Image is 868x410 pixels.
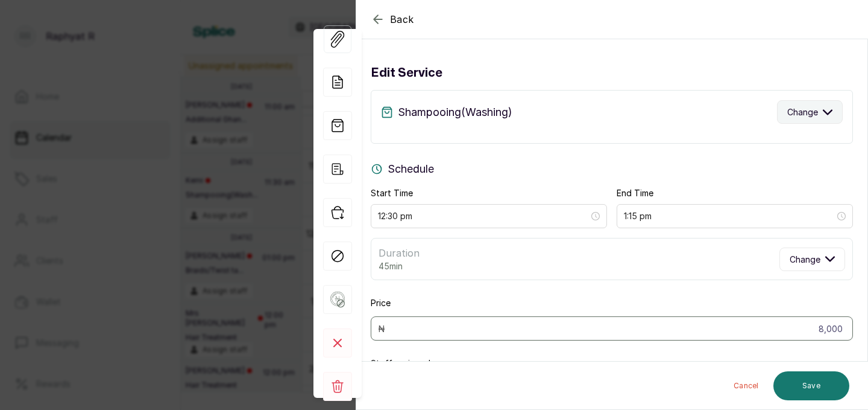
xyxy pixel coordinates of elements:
span: Change [790,253,820,266]
span: Change [787,106,818,118]
label: Staff assigned [371,357,430,370]
p: 45min [379,260,420,272]
label: Start Time [371,187,413,199]
h3: Edit service [371,63,442,83]
input: Select time [624,210,835,223]
label: Price [371,297,391,309]
button: Cancel [724,371,769,400]
button: Change [779,248,845,271]
p: Shampooing(Washing) [398,104,512,121]
button: Save [773,371,849,400]
label: End Time [617,187,653,199]
div: ₦ [378,322,385,335]
button: Change [777,100,843,124]
span: Back [390,12,414,27]
button: Back [371,12,414,27]
input: 0 [371,316,853,341]
input: Select time [378,210,589,223]
p: Schedule [388,161,434,178]
p: Duration [379,246,420,260]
